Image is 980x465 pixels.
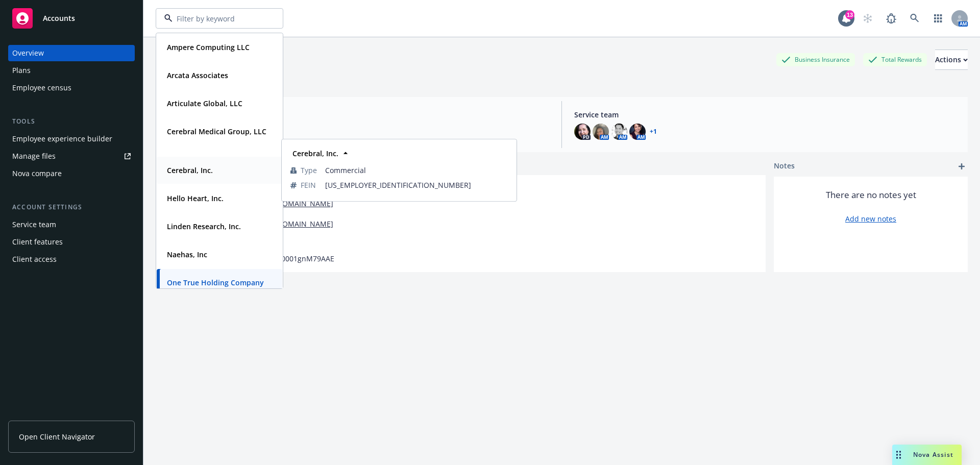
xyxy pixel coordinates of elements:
[256,253,334,264] span: 001d000001gnM79AAE
[8,80,135,96] a: Employee census
[8,216,135,233] a: Service team
[935,50,968,69] div: Actions
[164,109,549,120] span: Account type
[167,70,228,80] strong: Arcata Associates
[12,216,56,233] div: Service team
[167,42,250,52] strong: Ampere Computing LLC
[857,8,878,29] a: Start snowing
[928,8,948,29] a: Switch app
[12,80,71,96] div: Employee census
[256,198,333,209] a: [URL][DOMAIN_NAME]
[12,62,31,79] div: Plans
[12,131,112,147] div: Employee experience builder
[8,116,135,127] div: Tools
[574,109,960,120] span: Service team
[611,124,627,140] img: photo
[12,148,56,164] div: Manage files
[12,45,44,61] div: Overview
[8,62,135,79] a: Plans
[167,222,241,231] strong: Linden Research, Inc.
[301,165,317,176] span: Type
[173,13,262,24] input: Filter by keyword
[8,165,135,182] a: Nova compare
[12,165,62,182] div: Nova compare
[325,165,508,176] span: Commercial
[8,148,135,164] a: Manage files
[904,8,925,29] a: Search
[845,10,854,19] div: 13
[776,53,855,66] div: Business Insurance
[12,251,57,267] div: Client access
[164,129,549,140] span: EB
[913,450,953,459] span: Nova Assist
[8,131,135,147] a: Employee experience builder
[167,278,264,287] strong: One True Holding Company
[8,4,135,33] a: Accounts
[167,99,242,108] strong: Articulate Global, LLC
[43,14,75,22] span: Accounts
[8,234,135,250] a: Client features
[301,180,316,190] span: FEIN
[8,202,135,212] div: Account settings
[863,53,927,66] div: Total Rewards
[292,149,338,158] strong: Cerebral, Inc.
[593,124,609,140] img: photo
[826,189,916,201] span: There are no notes yet
[881,8,901,29] a: Report a Bug
[574,124,591,140] img: photo
[629,124,646,140] img: photo
[955,160,968,173] a: add
[325,180,508,190] span: [US_EMPLOYER_IDENTIFICATION_NUMBER]
[892,445,962,465] button: Nova Assist
[167,250,207,259] strong: Naehas, Inc
[256,218,333,229] a: [URL][DOMAIN_NAME]
[167,127,266,136] strong: Cerebral Medical Group, LLC
[19,431,95,442] span: Open Client Navigator
[167,288,264,299] span: TrueML
[892,445,905,465] div: Drag to move
[774,160,795,173] span: Notes
[8,251,135,267] a: Client access
[650,129,657,135] a: +1
[167,193,224,203] strong: Hello Heart, Inc.
[845,213,896,224] a: Add new notes
[935,50,968,70] button: Actions
[12,234,63,250] div: Client features
[8,45,135,61] a: Overview
[167,165,213,175] strong: Cerebral, Inc.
